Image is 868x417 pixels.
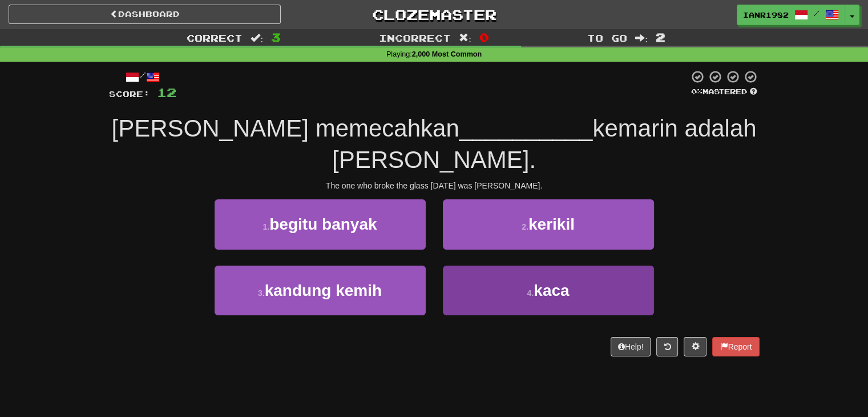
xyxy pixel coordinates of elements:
a: Dashboard [9,5,281,24]
button: 4.kaca [443,266,654,315]
small: 2 . [522,222,528,231]
span: Incorrect [379,32,451,43]
small: 3 . [258,288,265,298]
small: 1 . [263,222,270,231]
span: __________ [459,115,593,142]
span: : [459,33,471,43]
span: 0 % [691,87,703,96]
button: 1.begitu banyak [215,199,426,249]
span: To go [587,32,627,43]
button: Round history (alt+y) [656,337,678,356]
span: 0 [479,30,489,44]
small: 4 . [527,288,534,298]
button: Help! [611,337,651,356]
span: Score: [109,89,150,99]
span: begitu banyak [269,215,377,233]
button: 3.kandung kemih [215,266,426,315]
span: [PERSON_NAME] memecahkan [112,115,459,142]
div: Mastered [689,87,760,97]
span: Correct [187,32,243,43]
span: 3 [271,30,281,44]
span: kaca [534,282,569,299]
strong: 2,000 Most Common [412,50,482,58]
span: kerikil [528,215,575,233]
span: kandung kemih [265,282,382,299]
span: / [814,9,819,17]
span: : [251,33,263,43]
span: kemarin adalah [PERSON_NAME]. [332,115,757,173]
a: IanR1982 / [737,5,845,25]
button: 2.kerikil [443,199,654,249]
div: The one who broke the glass [DATE] was [PERSON_NAME]. [109,180,760,191]
span: 2 [656,30,665,44]
a: Clozemaster [298,5,570,25]
span: IanR1982 [743,10,789,20]
span: 12 [157,85,176,99]
span: : [635,33,648,43]
button: Report [712,337,759,356]
div: / [109,70,176,84]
